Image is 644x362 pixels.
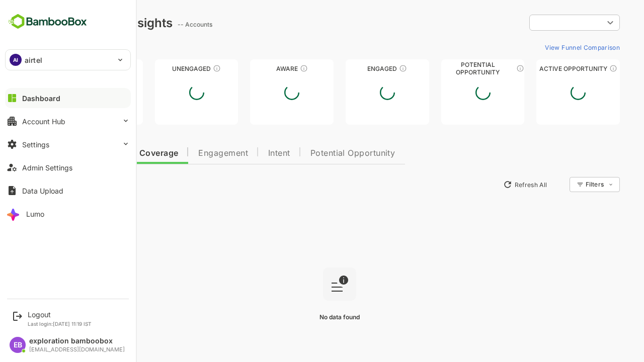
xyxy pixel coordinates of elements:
[142,21,180,28] ag: -- Accounts
[501,65,585,72] div: Active Opportunity
[5,180,131,201] button: Data Upload
[494,14,585,32] div: ​
[24,65,108,72] div: Unreached
[29,346,125,353] div: [EMAIL_ADDRESS][DOMAIN_NAME]
[163,149,213,157] span: Engagement
[34,149,143,157] span: Data Quality and Coverage
[28,310,92,319] div: Logout
[10,54,22,66] div: AI
[178,64,186,72] div: These accounts have not shown enough engagement and need nurturing
[82,64,90,72] div: These accounts have not been engaged with for a defined time period
[550,180,569,188] div: Filters
[22,163,72,172] div: Admin Settings
[5,157,131,177] button: Admin Settings
[406,65,490,72] div: Potential Opportunity
[5,111,131,131] button: Account Hub
[10,337,26,353] div: EB
[5,88,131,108] button: Dashboard
[28,321,92,327] p: Last login: [DATE] 11:19 IST
[29,337,125,345] div: exploration bamboobox
[22,187,63,195] div: Data Upload
[24,16,137,30] div: Dashboard Insights
[5,12,90,31] img: BambooboxFullLogoMark.5f36c76dfaba33ec1ec1367b70bb1252.svg
[481,64,489,72] div: These accounts are MQAs and can be passed on to Inside Sales
[284,313,325,321] span: No data found
[265,64,273,72] div: These accounts have just entered the buying cycle and need further nurturing
[549,175,585,194] div: Filters
[24,175,98,194] button: New Insights
[26,210,44,218] div: Lumo
[22,117,65,126] div: Account Hub
[233,149,255,157] span: Intent
[22,94,60,103] div: Dashboard
[364,64,372,72] div: These accounts are warm, further nurturing would qualify them to MQAs
[310,65,394,72] div: Engaged
[275,149,360,157] span: Potential Opportunity
[120,65,203,72] div: Unengaged
[215,65,298,72] div: Aware
[6,50,130,70] div: AIairtel
[5,134,131,154] button: Settings
[22,140,49,149] div: Settings
[463,176,516,193] button: Refresh All
[506,39,585,55] button: View Funnel Comparison
[5,204,131,224] button: Lumo
[574,64,582,72] div: These accounts have open opportunities which might be at any of the Sales Stages
[25,55,42,65] p: airtel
